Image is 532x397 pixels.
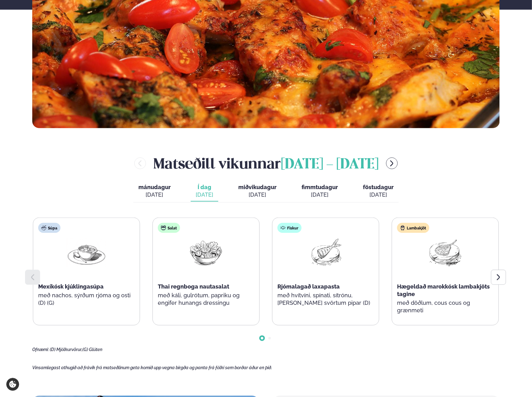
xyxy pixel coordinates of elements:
[358,181,399,202] button: föstudagur [DATE]
[138,184,171,190] span: mánudagur
[38,283,104,290] span: Mexíkósk kjúklingasúpa
[161,225,166,230] img: salad.svg
[306,238,346,267] img: Fish.png
[397,283,490,297] span: Hægeldað marokkósk lambakjöts tagine
[268,337,271,339] span: Go to slide 2
[397,299,493,314] p: með döðlum, cous cous og grænmeti
[238,184,276,190] span: miðvikudagur
[82,347,102,352] span: (G) Glúten
[277,223,302,233] div: Fiskur
[363,191,394,198] div: [DATE]
[153,153,379,173] h2: Matseðill vikunnar
[397,223,429,233] div: Lambakjöt
[158,292,254,307] p: með káli, gulrótum, papriku og engifer hunangs dressingu
[196,191,213,198] div: [DATE]
[41,225,46,230] img: soup.svg
[233,181,281,202] button: miðvikudagur [DATE]
[6,378,19,391] a: Cookie settings
[138,191,171,198] div: [DATE]
[38,292,135,307] p: með nachos, sýrðum rjóma og osti (D) (G)
[386,158,398,169] button: menu-btn-right
[186,238,226,267] img: Salad.png
[277,283,340,290] span: Rjómalagað laxapasta
[50,347,82,352] span: (D) Mjólkurvörur,
[400,225,405,230] img: Lamb.svg
[66,238,106,267] img: Soup.png
[261,337,263,339] span: Go to slide 1
[277,292,374,307] p: með hvítvíni, spínati, sítrónu, [PERSON_NAME] svörtum pipar (D)
[302,191,338,198] div: [DATE]
[134,158,146,169] button: menu-btn-left
[32,347,49,352] span: Ofnæmi:
[191,181,218,202] button: Í dag [DATE]
[425,238,465,267] img: Lamb-Meat.png
[302,184,338,190] span: fimmtudagur
[281,225,286,230] img: fish.svg
[363,184,394,190] span: föstudagur
[38,223,60,233] div: Súpa
[158,283,229,290] span: Thai regnboga nautasalat
[297,181,343,202] button: fimmtudagur [DATE]
[158,223,180,233] div: Salat
[281,158,379,172] span: [DATE] - [DATE]
[32,365,272,370] span: Vinsamlegast athugið að frávik frá matseðlinum geta komið upp vegna birgða og panta frá fólki sem...
[238,191,276,198] div: [DATE]
[196,183,213,191] span: Í dag
[133,181,176,202] button: mánudagur [DATE]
